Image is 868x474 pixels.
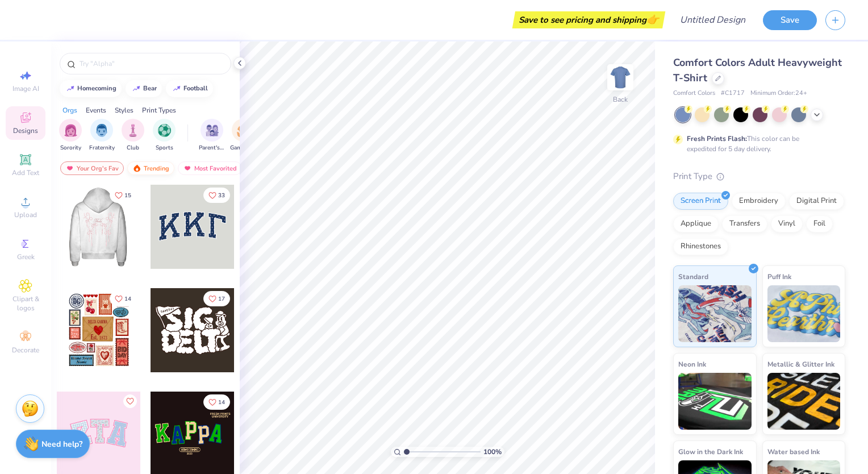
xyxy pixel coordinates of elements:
span: Metallic & Glitter Ink [767,358,834,370]
img: most_fav.gif [183,164,192,172]
span: Game Day [230,144,256,152]
input: Try "Alpha" [78,58,224,69]
button: Like [203,291,230,306]
span: Sports [156,144,173,152]
div: football [183,85,208,92]
div: Save to see pricing and shipping [515,11,662,28]
button: Like [123,394,137,408]
span: Upload [14,210,37,219]
button: Save [763,10,817,30]
span: 17 [218,296,225,302]
img: trend_line.gif [132,85,141,92]
input: Untitled Design [671,9,754,31]
span: Clipart & logos [6,294,45,313]
div: Foil [806,215,833,232]
img: Fraternity Image [95,124,108,137]
div: Rhinestones [673,238,728,255]
button: filter button [199,119,225,152]
img: Puff Ink [767,285,841,342]
div: filter for Game Day [230,119,256,152]
img: Back [609,66,632,89]
div: Print Types [142,105,176,115]
span: # C1717 [721,89,745,98]
span: Fraternity [89,144,115,152]
span: Glow in the Dark Ink [678,446,743,458]
span: Puff Ink [767,271,791,282]
img: Game Day Image [237,124,250,137]
button: filter button [230,119,256,152]
span: 14 [124,296,131,302]
div: Print Type [673,170,845,183]
img: trend_line.gif [172,85,181,92]
span: 33 [218,193,225,198]
div: Back [613,94,628,105]
div: Screen Print [673,193,728,210]
span: 100 % [483,447,502,457]
button: Like [110,291,136,306]
img: Sorority Image [64,124,77,137]
button: football [166,80,213,97]
button: bear [126,80,162,97]
div: filter for Fraternity [89,119,115,152]
span: 14 [218,400,225,405]
span: Water based Ink [767,446,820,458]
div: Vinyl [771,215,803,232]
div: Events [86,105,106,115]
img: trending.gif [132,164,141,172]
div: Applique [673,215,719,232]
span: Comfort Colors [673,89,715,98]
div: Transfers [722,215,767,232]
span: Designs [13,126,38,135]
span: Greek [17,252,35,261]
button: Like [203,394,230,410]
div: filter for Club [122,119,144,152]
div: Orgs [62,105,77,115]
div: Embroidery [732,193,786,210]
img: Club Image [127,124,139,137]
span: Sorority [60,144,81,152]
img: Neon Ink [678,373,752,430]
button: homecoming [60,80,122,97]
div: homecoming [77,85,116,92]
span: Neon Ink [678,358,706,370]
strong: Need help? [41,439,82,450]
img: Metallic & Glitter Ink [767,373,841,430]
button: Like [110,188,136,203]
span: Club [127,144,139,152]
button: filter button [89,119,115,152]
button: filter button [153,119,176,152]
div: This color can be expedited for 5 day delivery. [687,134,827,154]
span: Add Text [12,168,39,177]
button: Like [203,188,230,203]
div: filter for Sorority [59,119,82,152]
span: Minimum Order: 24 + [750,89,807,98]
img: most_fav.gif [65,164,74,172]
div: filter for Parent's Weekend [199,119,225,152]
button: filter button [122,119,144,152]
img: Sports Image [158,124,171,137]
span: Parent's Weekend [199,144,225,152]
img: Standard [678,285,752,342]
span: Comfort Colors Adult Heavyweight T-Shirt [673,56,842,85]
div: Digital Print [789,193,844,210]
span: Image AI [12,84,39,93]
img: Parent's Weekend Image [206,124,219,137]
span: 15 [124,193,131,198]
span: Standard [678,271,708,282]
img: trend_line.gif [66,85,75,92]
div: filter for Sports [153,119,176,152]
div: bear [143,85,157,92]
div: Trending [127,161,174,175]
div: Most Favorited [178,161,242,175]
div: Your Org's Fav [60,161,124,175]
div: Styles [115,105,133,115]
strong: Fresh Prints Flash: [687,134,747,143]
span: 👉 [646,13,659,26]
span: Decorate [12,346,39,355]
button: filter button [59,119,82,152]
